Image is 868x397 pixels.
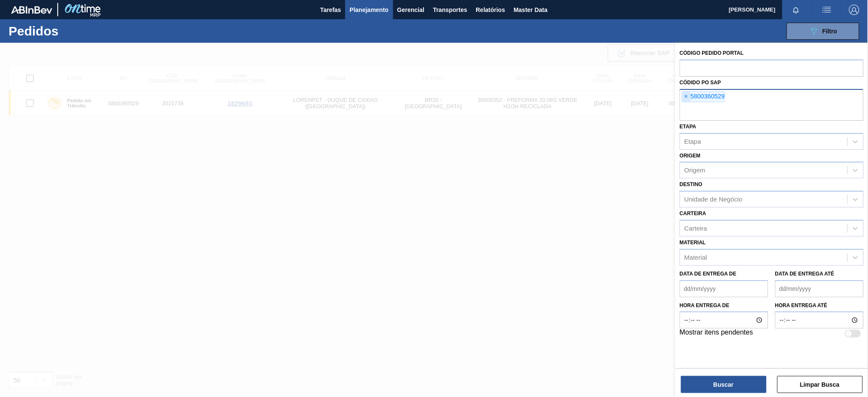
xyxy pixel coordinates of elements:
[680,240,706,246] label: Material
[680,50,744,56] label: Código Pedido Portal
[684,225,707,232] div: Carteira
[684,167,705,174] div: Origem
[849,5,859,15] img: Logout
[787,23,859,40] button: Filtro
[9,26,137,36] h1: Pedidos
[682,91,725,102] div: 5800360529
[823,28,838,35] span: Filtro
[433,5,467,15] span: Transportes
[350,5,388,15] span: Planejamento
[514,5,548,15] span: Master Data
[680,329,753,339] label: Mostrar itens pendentes
[775,280,864,297] input: dd/mm/yyyy
[320,5,341,15] span: Tarefas
[684,196,743,203] div: Unidade de Negócio
[782,4,810,16] button: Notificações
[397,5,425,15] span: Gerencial
[680,80,721,86] label: Códido PO SAP
[684,138,701,145] div: Etapa
[11,6,52,14] img: TNhmsLtSVTkK8tSr43FrP2fwEKptu5GPRR3wAAAABJRU5ErkJggg==
[775,271,835,277] label: Data de Entrega até
[680,299,768,312] label: Hora entrega de
[680,124,696,130] label: Etapa
[680,181,702,187] label: Destino
[682,92,690,102] span: ×
[680,210,706,216] label: Carteira
[680,271,737,277] label: Data de Entrega de
[680,153,701,159] label: Origem
[684,254,707,261] div: Material
[680,280,768,297] input: dd/mm/yyyy
[476,5,505,15] span: Relatórios
[775,299,864,312] label: Hora entrega até
[822,5,832,15] img: userActions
